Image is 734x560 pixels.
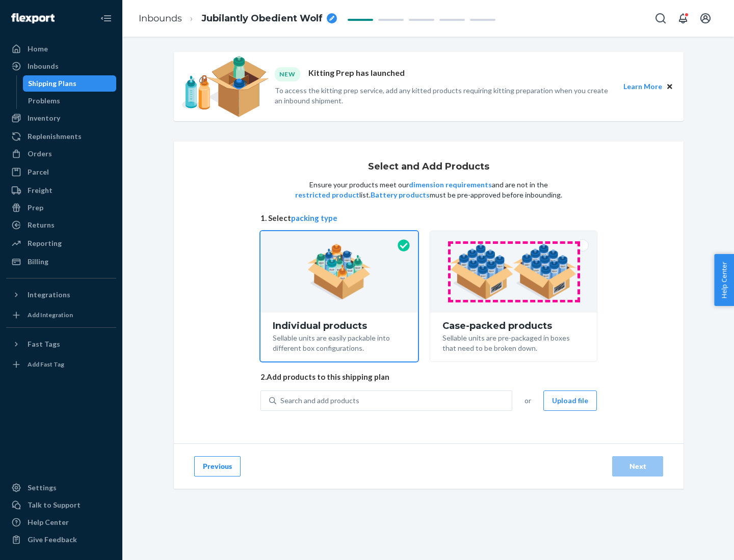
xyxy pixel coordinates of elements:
button: restricted product [295,190,359,200]
p: Kitting Prep has launched [308,67,405,81]
a: Talk to Support [6,497,116,513]
a: Parcel [6,164,116,180]
img: individual-pack.facf35554cb0f1810c75b2bd6df2d64e.png [307,244,371,300]
a: Inventory [6,110,116,126]
div: Add Fast Tag [28,360,64,369]
button: packing type [291,213,337,223]
button: Integrations [6,287,116,303]
ol: breadcrumbs [130,4,345,34]
div: Problems [28,96,60,106]
div: Parcel [28,167,49,177]
div: Integrations [28,290,70,300]
div: Give Feedback [28,535,77,545]
button: Next [612,456,663,477]
a: Prep [6,200,116,216]
div: Inbounds [28,61,59,71]
h1: Select and Add Products [368,162,489,172]
a: Home [6,41,116,57]
div: Add Integration [28,311,73,319]
button: Open Search Box [650,8,671,29]
div: Case-packed products [442,321,585,331]
p: Ensure your products meet our and are not in the list. must be pre-approved before inbounding. [294,180,563,200]
a: Problems [23,93,117,109]
div: Sellable units are pre-packaged in boxes that need to be broken down. [442,331,585,353]
div: Returns [28,220,55,230]
div: Sellable units are easily packable into different box configurations. [273,331,406,353]
img: Flexport logo [11,13,55,23]
button: Previous [194,456,241,477]
button: Learn More [623,81,662,92]
a: Add Integration [6,307,116,323]
a: Settings [6,480,116,496]
button: Help Center [714,254,734,306]
a: Returns [6,217,116,233]
a: Shipping Plans [23,75,117,92]
a: Help Center [6,514,116,530]
div: Search and add products [280,396,359,406]
p: To access the kitting prep service, add any kitted products requiring kitting preparation when yo... [275,86,614,106]
a: Orders [6,146,116,162]
a: Freight [6,182,116,199]
div: Shipping Plans [28,78,76,89]
a: Billing [6,254,116,270]
div: Talk to Support [28,500,81,510]
button: Open notifications [673,8,693,29]
div: Reporting [28,238,62,248]
div: Billing [28,257,48,267]
button: Give Feedback [6,531,116,548]
div: Individual products [273,321,406,331]
a: Reporting [6,235,116,251]
button: Battery products [371,190,430,200]
button: Open account menu [695,8,716,29]
button: dimension requirements [409,180,492,190]
div: Next [621,461,654,471]
button: Fast Tags [6,336,116,352]
img: case-pack.59cecea509d18c883b923b81aeac6d0b.png [450,244,577,300]
div: Orders [28,149,52,159]
div: Home [28,44,48,54]
div: Help Center [28,517,69,527]
div: Settings [28,483,57,493]
div: Prep [28,203,43,213]
span: Jubilantly Obedient Wolf [201,12,323,25]
a: Replenishments [6,128,116,145]
span: or [525,396,531,406]
span: 2. Add products to this shipping plan [260,372,597,382]
div: Freight [28,185,53,195]
button: Upload file [543,390,597,411]
button: Close Navigation [96,8,116,29]
span: 1. Select [260,213,597,223]
button: Close [664,81,675,92]
div: NEW [275,67,300,81]
a: Inbounds [6,58,116,74]
div: Replenishments [28,131,82,142]
div: Fast Tags [28,339,60,349]
a: Add Fast Tag [6,356,116,373]
a: Inbounds [139,13,182,24]
div: Inventory [28,113,60,123]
